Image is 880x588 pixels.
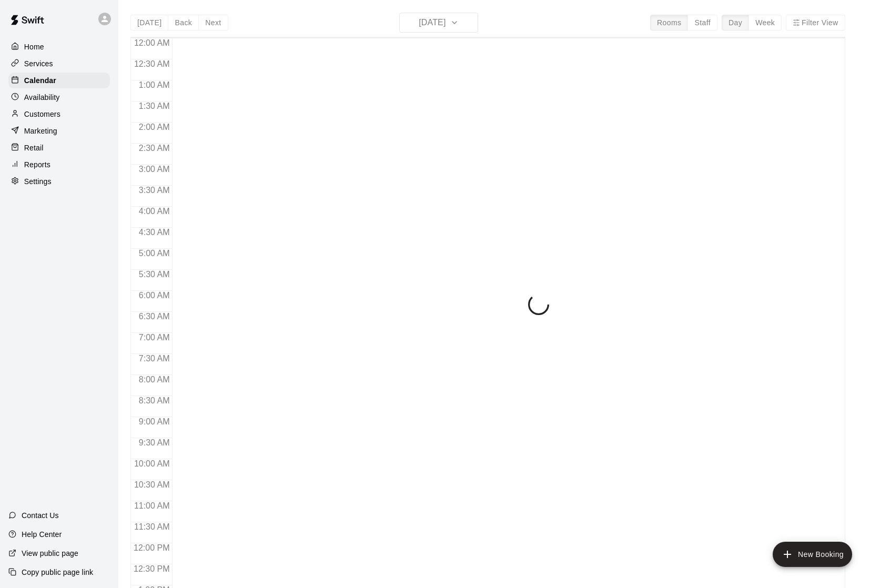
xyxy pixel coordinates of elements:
[136,207,173,216] span: 4:00 AM
[8,157,110,173] a: Reports
[773,542,852,567] button: add
[131,564,172,573] span: 12:30 PM
[8,89,110,105] a: Availability
[136,123,173,131] span: 2:00 AM
[8,140,110,156] a: Retail
[132,459,173,468] span: 10:00 AM
[132,501,173,510] span: 11:00 AM
[24,176,52,187] p: Settings
[136,186,173,195] span: 3:30 AM
[22,548,78,559] p: View public page
[136,270,173,279] span: 5:30 AM
[8,73,110,88] a: Calendar
[22,529,62,540] p: Help Center
[24,126,57,136] p: Marketing
[136,312,173,321] span: 6:30 AM
[24,42,44,52] p: Home
[24,92,60,103] p: Availability
[8,39,110,55] a: Home
[8,56,110,72] a: Services
[22,510,59,521] p: Contact Us
[136,249,173,258] span: 5:00 AM
[8,174,110,189] a: Settings
[132,59,173,68] span: 12:30 AM
[136,291,173,300] span: 6:00 AM
[136,102,173,110] span: 1:30 AM
[136,438,173,447] span: 9:30 AM
[8,106,110,122] a: Customers
[136,144,173,153] span: 2:30 AM
[136,333,173,342] span: 7:00 AM
[136,80,173,89] span: 1:00 AM
[132,480,173,489] span: 10:30 AM
[136,354,173,363] span: 7:30 AM
[22,567,93,577] p: Copy public page link
[136,396,173,405] span: 8:30 AM
[132,522,173,531] span: 11:30 AM
[24,143,44,153] p: Retail
[136,165,173,174] span: 3:00 AM
[131,543,172,552] span: 12:00 PM
[24,159,50,170] p: Reports
[136,375,173,384] span: 8:00 AM
[8,123,110,139] a: Marketing
[24,75,56,86] p: Calendar
[136,417,173,426] span: 9:00 AM
[132,38,173,47] span: 12:00 AM
[24,109,60,119] p: Customers
[136,228,173,237] span: 4:30 AM
[24,58,53,69] p: Services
